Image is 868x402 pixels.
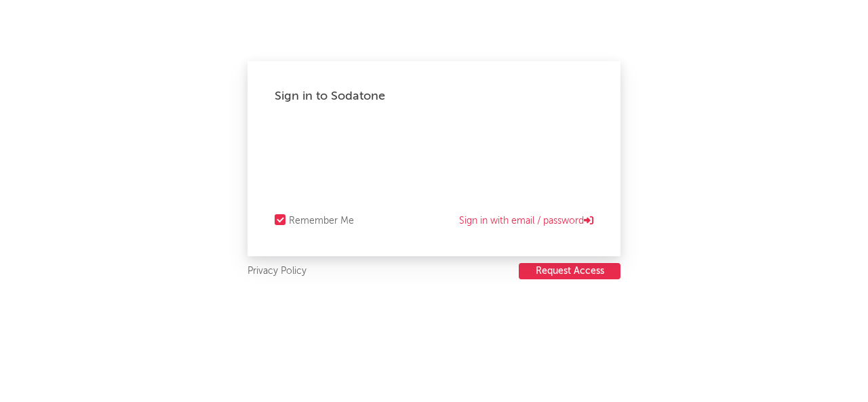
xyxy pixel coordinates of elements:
a: Sign in with email / password [459,213,593,229]
button: Request Access [519,263,620,279]
div: Sign in to Sodatone [275,88,593,104]
a: Privacy Policy [248,263,307,280]
div: Remember Me [289,213,354,229]
a: Request Access [519,263,620,280]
